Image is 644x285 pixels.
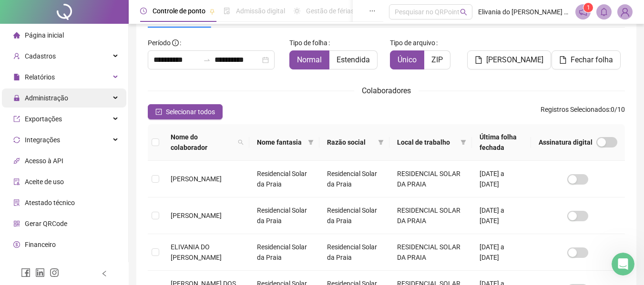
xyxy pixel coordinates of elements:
span: sun [294,8,300,14]
span: Local de trabalho [397,137,457,147]
span: Integrações [25,136,60,144]
span: Nome fantasia [257,137,304,147]
span: [PERSON_NAME] [171,175,222,183]
span: api [13,157,20,164]
span: file-done [224,8,230,14]
span: info-circle [172,39,179,46]
span: Elivania do [PERSON_NAME] Ataide - Residencial Solar da Praia [478,7,570,17]
td: [DATE] a [DATE] [472,197,531,234]
span: search [236,130,245,155]
span: check-square [155,108,162,115]
span: solution [13,199,20,206]
span: sync [13,137,20,143]
span: audit [13,178,20,185]
span: Admissão digital [236,7,285,15]
button: [PERSON_NAME] [467,50,551,69]
span: export [13,116,20,122]
span: to [203,56,211,64]
span: filter [459,135,468,149]
span: Gestão de férias [306,7,354,15]
span: facebook [21,268,31,277]
span: Página inicial [25,31,64,39]
span: qrcode [13,220,20,227]
td: [DATE] a [DATE] [472,234,531,271]
span: 1 [587,4,590,11]
span: [PERSON_NAME] [486,54,543,66]
span: search [238,139,244,145]
span: Fechar folha [571,54,613,66]
span: Estendida [337,55,370,64]
img: 82936 [618,5,632,19]
span: file [475,56,482,64]
span: Razão social [327,137,374,147]
span: notification [579,8,587,16]
span: user-add [13,53,20,59]
span: Acesso à API [25,157,63,165]
span: Administração [25,94,68,102]
span: Relatórios [25,73,55,81]
span: left [101,270,108,277]
span: filter [460,139,466,145]
td: Residencial Solar da Praia [249,234,319,271]
td: [DATE] a [DATE] [472,161,531,197]
span: Tipo de folha [289,38,327,48]
span: Financeiro [25,241,56,248]
span: Gerar QRCode [25,220,67,227]
span: ZIP [431,55,443,64]
span: Atestado técnico [25,199,75,206]
td: Residencial Solar da Praia [319,161,389,197]
span: filter [308,139,314,145]
span: [PERSON_NAME] [171,212,222,219]
span: Único [398,55,417,64]
td: Residencial Solar da Praia [319,197,389,234]
span: Controle de ponto [153,7,205,15]
span: home [13,32,20,39]
span: Cadastros [25,52,56,60]
span: Nome do colaborador [171,132,234,153]
span: file [559,56,567,64]
span: clock-circle [140,8,147,14]
span: Período [148,39,171,47]
span: Selecionar todos [166,107,215,117]
span: instagram [50,268,59,277]
span: bell [600,8,608,16]
span: filter [376,135,386,149]
span: Assinatura digital [539,137,593,147]
td: RESIDENCIAL SOLAR DA PRAIA [389,197,472,234]
span: Central de ajuda [25,262,73,269]
span: Normal [297,55,322,64]
span: lock [13,95,20,101]
span: Exportações [25,115,62,123]
th: Última folha fechada [472,124,531,161]
span: swap-right [203,56,211,64]
span: Aceite de uso [25,178,64,186]
span: filter [378,139,384,145]
button: Fechar folha [552,50,621,69]
span: dollar [13,241,20,248]
iframe: Intercom live chat [612,253,634,275]
span: Colaboradores [362,86,411,95]
span: filter [306,135,316,149]
span: ELIVANIA DO [PERSON_NAME] [171,243,222,261]
td: Residencial Solar da Praia [249,197,319,234]
span: : 0 / 10 [541,104,625,119]
td: Residencial Solar da Praia [319,234,389,271]
span: Registros Selecionados [541,106,609,113]
span: search [460,9,467,16]
span: linkedin [35,268,45,277]
span: ellipsis [369,8,376,14]
span: pushpin [209,9,215,14]
td: RESIDENCIAL SOLAR DA PRAIA [389,234,472,271]
td: RESIDENCIAL SOLAR DA PRAIA [389,161,472,197]
button: Selecionar todos [148,104,223,119]
sup: 1 [583,3,593,12]
span: file [13,74,20,80]
td: Residencial Solar da Praia [249,161,319,197]
span: Tipo de arquivo [390,38,435,48]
